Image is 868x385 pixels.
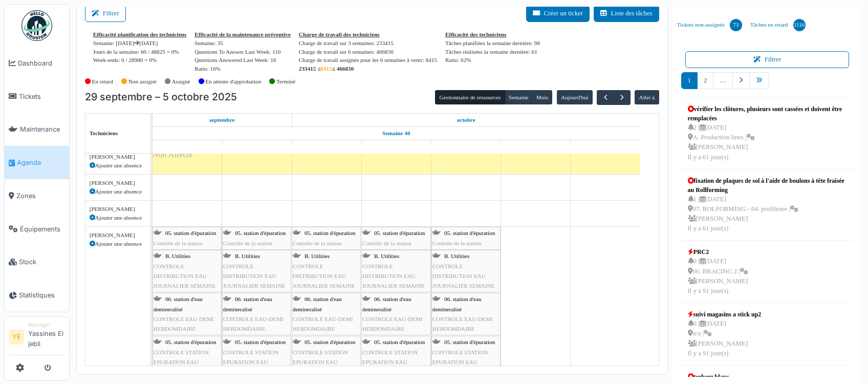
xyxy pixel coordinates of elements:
[5,279,69,312] a: Statistiques
[194,48,291,56] div: : 110
[194,57,267,63] span: translation missing: fr.stat.questions_answered_last_week
[154,263,216,289] span: CONTROLE DISTRIBUTION EAU JOURNALIER SEMAINE
[9,329,24,345] li: YE
[90,130,118,136] span: Techniciens
[154,240,203,246] span: Contrôle de la station
[713,72,733,89] a: …
[444,253,469,259] span: B. Utilities
[305,230,355,236] span: 05. station d'épuration
[688,104,847,123] div: vérifier les clôtures, plusieurs sont cassées et doivent être remplacées
[5,80,69,113] a: Tickets
[223,349,286,375] span: CONTROLE STATION EPURATION EAU JOURNALIER SEMAINE
[532,90,553,104] button: Mois
[305,253,330,259] span: B. Utilities
[194,65,291,73] div: Ratio: 16%
[207,114,237,126] a: 29 septembre 2025
[730,19,742,31] div: 73
[362,296,411,312] span: 06. station d'eau demineralisé
[235,253,260,259] span: B. Utilities
[362,316,423,332] span: CONTROLE EAU-DEMI HEBDOMDAIRE
[594,5,659,22] button: Liste des tâches
[235,230,286,236] span: 05. station d'épuration
[293,349,355,375] span: CONTROLE STATION EPURATION EAU JOURNALIER SEMAINE
[595,140,616,153] a: 5 octobre 2025
[454,114,478,126] a: 1 octobre 2025
[223,240,272,246] span: Contrôle de la station
[21,10,52,41] img: Badge_color-CXgf-gQk.svg
[635,90,659,104] button: Aller à
[165,230,216,236] span: 05. station d'épuration
[445,30,540,39] div: Efficacité des techniciens
[90,240,146,248] div: Ajouter une absence
[432,296,482,312] span: 06. station d'eau demineralisé
[5,246,69,279] a: Stock
[505,90,533,104] button: Semaine
[9,321,65,355] a: YE ManagerYassines El jebli
[176,140,198,153] a: 29 septembre 2025
[90,153,146,161] div: [PERSON_NAME]
[362,263,425,289] span: CONTROLE DISTRIBUTION EAU JOURNALIER SEMAINE
[293,240,342,246] span: Contrôle de la station
[746,11,810,39] a: Tâches en retard
[299,56,437,65] div: Charge de travail assignée pour les 6 semaines à venir: 8415
[697,72,713,89] a: 2
[5,212,69,246] a: Équipements
[380,127,413,140] a: Semaine 40
[93,56,186,65] div: Week-ends: 0 / 28980 = 0%
[557,90,593,104] button: Aujourd'hui
[688,310,762,319] div: suivi magasins a stick up2
[688,319,762,358] div: 0 | [DATE] n/a | [PERSON_NAME] Il y a 91 jour(s)
[688,247,748,256] div: PRC2
[194,39,291,48] div: Semaine: 35
[93,39,186,48] div: Semaine: [DATE] [DATE]
[526,5,590,22] button: Créer un ticket
[17,158,65,167] span: Agenda
[293,296,342,312] span: 06. station d'eau demineralisé
[444,339,495,345] span: 05. station d'épuration
[299,65,437,73] div: 233415 ≤ ≤ 466830
[673,11,746,39] a: Tickets non-assignés
[90,187,146,196] div: Ajouter une absence
[681,72,698,89] a: 1
[362,349,425,375] span: CONTROLE STATION EPURATION EAU JOURNALIER SEMAINE
[223,296,272,312] span: 06. station d'eau demineralisé
[432,316,493,332] span: CONTROLE EAU-DEMI HEBDOMDAIRE
[299,30,437,39] div: Charge de travail des techniciens
[316,140,336,153] a: 1 octobre 2025
[432,263,495,289] span: CONTROLE DISTRIBUTION EAU JOURNALIER SEMAINE
[85,5,126,22] button: Filtrer
[688,176,847,195] div: fixation de plaques de sol à l'aide de boulons à tête fraisée au Rollforming
[685,102,850,165] a: vérifier les clôtures, plusieurs sont cassées et doivent être remplacées 2 |[DATE] A. Production ...
[90,213,146,222] div: Ajouter une absence
[597,90,614,105] button: Précédent
[5,47,69,80] a: Dashboard
[19,92,65,101] span: Tickets
[223,316,284,332] span: CONTROLE EAU-DEMI HEBDOMDAIRE
[374,230,425,236] span: 05. station d'épuration
[685,307,764,361] a: suivi magasins a stick up2 0 |[DATE] n/a | [PERSON_NAME]Il y a 91 jour(s)
[85,91,237,103] h2: 29 septembre – 5 octobre 2025
[128,77,157,86] label: Non assigné
[28,321,65,329] div: Manager
[19,257,65,267] span: Stock
[154,349,216,375] span: CONTROLE STATION EPURATION EAU JOURNALIER SEMAINE
[685,51,850,68] button: Filtrer
[153,150,192,159] span: Non Affecté
[154,316,214,332] span: CONTROLE EAU-DEMI HEBDOMDAIRE
[456,140,475,153] a: 3 octobre 2025
[5,146,69,179] a: Agenda
[793,19,806,31] div: 1116
[444,230,495,236] span: 05. station d'épuration
[688,256,748,296] div: 0 | [DATE] 06. BRACING 2 | [PERSON_NAME] Il y a 91 jour(s)
[435,90,505,104] button: Gestionnaire de ressources
[432,349,495,375] span: CONTROLE STATION EPURATION EAU JOURNALIER SEMAINE
[235,339,286,345] span: 05. station d'épuration
[172,77,190,86] label: Assigné
[445,56,540,65] div: Ratio: 62%
[5,113,69,146] a: Maintenance
[16,191,65,201] span: Zones
[223,263,286,289] span: CONTROLE DISTRIBUTION EAU JOURNALIER SEMAINE
[93,30,186,39] div: Efficacité planification des techniciens
[445,39,540,48] div: Tâches planifiées la semaine dernière: 98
